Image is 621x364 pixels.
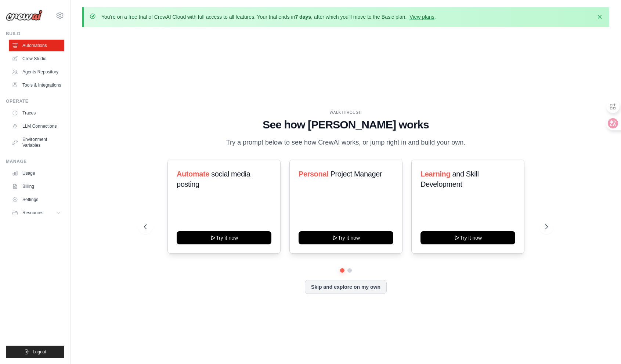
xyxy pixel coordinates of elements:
a: Agents Repository [9,66,64,78]
div: Manage [6,159,64,164]
span: Resources [22,210,43,216]
div: Operate [6,98,64,104]
a: Tools & Integrations [9,79,64,91]
span: Logout [33,349,46,355]
a: Environment Variables [9,134,64,151]
a: Usage [9,167,64,179]
p: Try a prompt below to see how CrewAI works, or jump right in and build your own. [223,137,469,148]
button: Try it now [177,231,271,244]
span: Personal [299,170,328,178]
button: Try it now [299,231,393,244]
a: Billing [9,181,64,192]
button: Logout [6,346,64,358]
div: WALKTHROUGH [144,110,548,115]
a: Crew Studio [9,53,64,65]
span: Automate [177,170,209,178]
a: LLM Connections [9,120,64,132]
img: Logo [6,10,43,21]
span: Learning [420,170,450,178]
a: Settings [9,194,64,205]
a: Traces [9,107,64,119]
span: and Skill Development [420,170,479,188]
p: You're on a free trial of CrewAI Cloud with full access to all features. Your trial ends in , aft... [101,13,436,21]
span: Project Manager [330,170,382,178]
button: Skip and explore on my own [305,280,387,294]
a: Automations [9,40,64,51]
span: social media posting [177,170,250,188]
strong: 7 days [295,14,311,20]
h1: See how [PERSON_NAME] works [144,118,548,131]
a: View plans [409,14,434,20]
button: Resources [9,207,64,219]
button: Try it now [420,231,515,244]
div: Build [6,31,64,37]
